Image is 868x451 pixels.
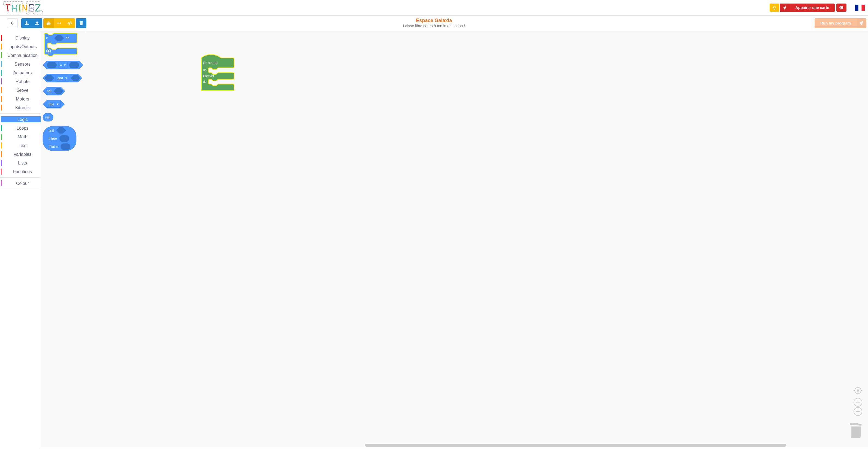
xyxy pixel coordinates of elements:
span: Actuators [13,71,33,75]
div: Connecte-toi à internet pour utiliser ta base [836,4,846,12]
text: if false [49,145,58,149]
text: Forever [203,74,214,78]
span: Variables [13,152,32,157]
span: Robots [15,79,30,84]
text: do [203,80,207,84]
text: test [49,129,54,132]
text: if [46,36,48,40]
text: do [203,68,207,72]
span: Sensors [14,62,31,66]
button: Appairer une carte [780,4,835,12]
span: Logic [16,117,28,122]
text: if true [49,137,57,141]
span: Motors [15,97,30,101]
img: fr.png [855,5,865,11]
text: = [60,63,62,67]
span: Colour [15,181,30,186]
div: Laisse libre cours à ton imagination ! [356,24,512,28]
text: do [66,36,69,40]
span: Display [14,36,30,40]
text: true [49,102,54,106]
span: Functions [12,169,33,174]
span: Communication [7,53,38,58]
text: and [58,76,63,80]
img: thingz_logo.png [2,1,43,15]
div: Espace Galaxia [356,17,512,28]
text: not [47,89,52,93]
span: Lists [17,161,28,165]
text: null [45,115,50,119]
span: Math [17,135,28,139]
span: Grove [16,88,29,93]
text: On startup [203,61,218,65]
span: Kitronik [14,105,31,110]
span: Loops [16,126,29,130]
span: Inputs/Outputs [8,44,38,49]
span: Text [18,143,27,148]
